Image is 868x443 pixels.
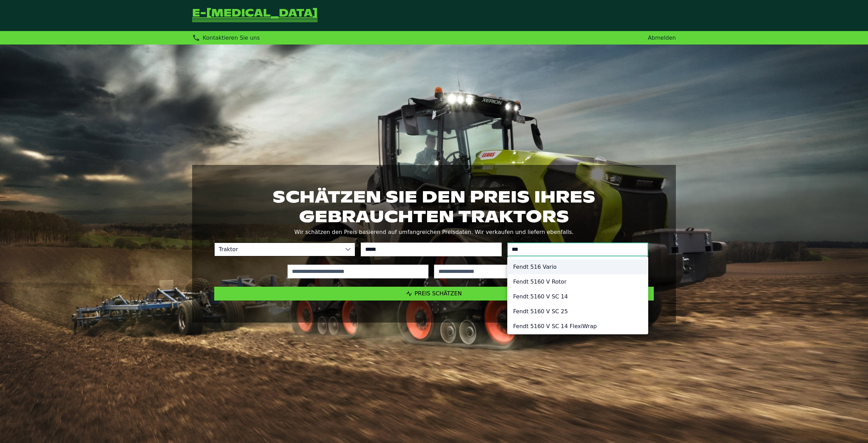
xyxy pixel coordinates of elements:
div: Kontaktieren Sie uns [192,34,260,42]
li: Fendt 516 Vario [508,259,648,274]
li: Fendt 5160 V SC 14 [508,289,648,304]
p: Wir schätzen den Preis basierend auf umfangreichen Preisdaten. Wir verkaufen und liefern ebenfalls. [214,227,654,237]
h1: Schätzen Sie den Preis Ihres gebrauchten Traktors [214,187,654,226]
a: Abmelden [648,35,676,41]
span: Kontaktieren Sie uns [203,35,260,41]
li: Fendt 5160 V SC 25 [508,304,648,319]
li: Fendt 5160 V SC 25 FlexiWrap [508,334,648,348]
ul: Option List [508,257,648,366]
span: Preis schätzen [415,290,462,297]
li: Fendt 5160 V SC 14 FlexiWrap [508,319,648,334]
a: Zurück zur Startseite [192,8,318,23]
span: Traktor [215,243,341,256]
button: Preis schätzen [214,287,654,301]
li: Fendt 5160 V Rotor [508,274,648,289]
